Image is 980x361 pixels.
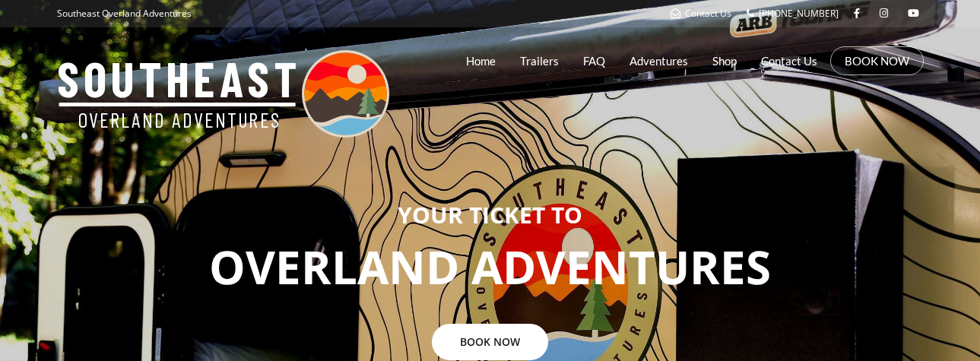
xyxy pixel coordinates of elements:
a: FAQ [583,42,605,80]
a: BOOK NOW [845,53,909,68]
img: Southeast Overland Adventures [57,50,389,138]
a: Adventures [630,42,688,80]
span: Contact Us [685,7,731,20]
p: Southeast Overland Adventures [57,4,192,24]
a: Home [466,42,496,80]
p: OVERLAND ADVENTURES [11,235,969,300]
a: Shop [712,42,737,80]
a: [PHONE_NUMBER] [747,7,839,20]
a: BOOK NOW [432,324,548,360]
a: Contact Us [671,7,731,20]
h3: YOUR TICKET TO [11,202,969,227]
a: Contact Us [761,42,817,80]
a: Trailers [520,42,559,80]
span: [PHONE_NUMBER] [759,7,839,20]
